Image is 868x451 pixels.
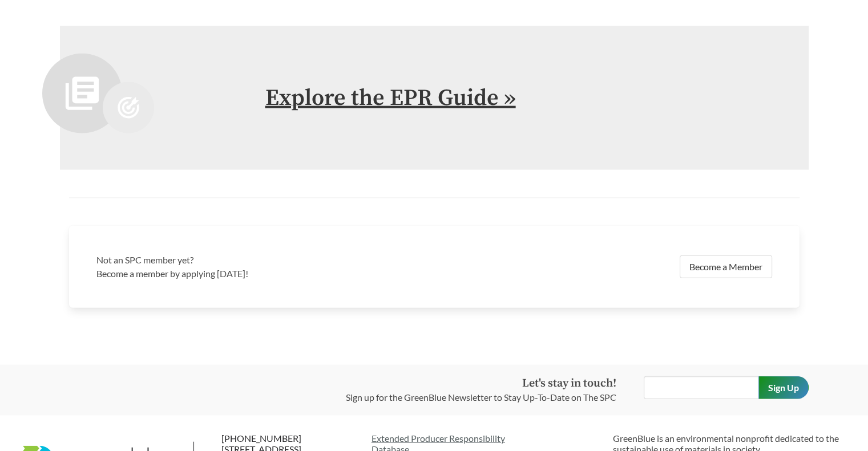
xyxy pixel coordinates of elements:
p: Sign up for the GreenBlue Newsletter to Stay Up-To-Date on The SPC [346,391,616,404]
p: Become a member by applying [DATE]! [96,267,427,281]
input: Sign Up [758,376,809,399]
strong: Let's stay in touch! [522,376,616,391]
a: Become a Member [680,255,772,278]
a: Explore the EPR Guide » [265,84,516,112]
h3: Not an SPC member yet? [96,253,427,267]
